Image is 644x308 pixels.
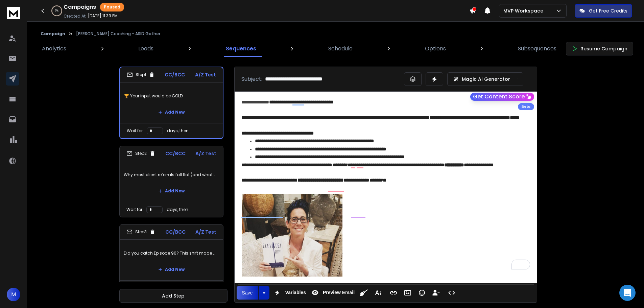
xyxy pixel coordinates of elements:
button: Resume Campaign [566,42,633,55]
h1: Campaigns [64,3,96,11]
a: Options [421,41,450,57]
li: Step1CC/BCCA/Z Test🏆 Your input would be GOLD!Add NewWait fordays, then [119,67,223,139]
p: [PERSON_NAME] Coaching - ASID Gather [76,31,160,37]
button: Preview Email [309,286,356,300]
a: Subsequences [514,41,560,57]
p: 0 % [55,9,58,13]
p: Did you catch Episode 90? This shift made my business skyrocket [124,244,219,263]
button: Magic AI Generator [447,72,523,86]
button: Add New [153,263,190,276]
p: A/Z Test [195,229,216,235]
button: Add New [153,105,190,119]
button: More Text [372,286,384,300]
img: logo [7,7,20,19]
div: Paused [100,3,124,11]
p: Get Free Credits [589,7,627,14]
a: Leads [134,41,158,57]
li: Step3CC/BCCA/Z TestDid you catch Episode 90? This shift made my business skyrocketAdd NewWait for... [119,224,223,296]
button: Insert Image (Ctrl+P) [401,286,414,300]
p: [DATE] 11:39 PM [88,13,118,19]
p: CC/BCC [165,229,186,235]
p: Analytics [42,45,66,53]
button: Clean HTML [357,286,370,300]
a: Analytics [38,41,70,57]
p: Magic AI Generator [462,76,510,82]
p: Sequences [226,45,256,53]
p: Why most client referrals fall flat (and what to do instead) [124,165,219,184]
a: Schedule [324,41,357,57]
p: Subsequences [518,45,556,53]
p: Created At: [64,14,87,19]
p: A/Z Test [195,71,216,78]
p: Leads [138,45,153,53]
button: M [7,288,20,301]
p: days, then [167,128,189,134]
div: Step 1 [127,72,155,78]
span: Preview Email [321,290,356,295]
button: Variables [271,286,307,300]
button: Get Content Score [470,93,534,101]
button: Get Free Credits [575,4,632,18]
div: Step 2 [126,150,156,157]
p: Wait for [127,128,143,134]
button: Insert Unsubscribe Link [430,286,443,300]
p: Subject: [241,75,262,83]
span: Variables [284,290,307,295]
button: Add Step [119,289,228,303]
div: To enrich screen reader interactions, please activate Accessibility in Grammarly extension settings [235,92,537,277]
p: Schedule [328,45,353,53]
div: Open Intercom Messenger [619,285,636,301]
p: MVP Workspace [503,7,546,14]
div: Step 3 [126,229,156,235]
button: Insert Link (Ctrl+K) [387,286,400,300]
a: Sequences [222,41,260,57]
button: Save [237,286,258,300]
p: days, then [167,207,188,212]
p: CC/BCC [165,71,185,78]
p: A/Z Test [195,150,216,157]
p: Wait for [126,207,142,212]
p: CC/BCC [165,150,186,157]
div: Beta [518,103,534,110]
button: Code View [445,286,458,300]
p: 🏆 Your input would be GOLD! [124,87,219,105]
p: Options [425,45,446,53]
button: Emoticons [415,286,428,300]
button: Campaign [41,31,65,37]
button: Add New [153,184,190,198]
li: Step2CC/BCCA/Z TestWhy most client referrals fall flat (and what to do instead)Add NewWait forday... [119,146,223,217]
